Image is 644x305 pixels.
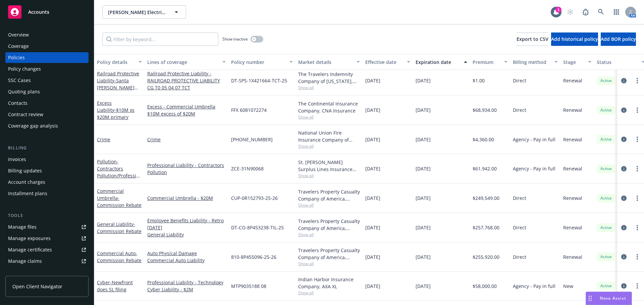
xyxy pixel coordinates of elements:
[231,224,284,231] span: DT-CO-8P453238-TIL-25
[5,64,89,74] a: Policy changes
[222,36,248,42] span: Show inactive
[298,100,360,114] div: The Continental Insurance Company, CNA Insurance
[594,5,608,19] a: Search
[147,195,226,202] a: Commercial Umbrella - $20M
[416,59,460,66] div: Expiration date
[416,77,431,84] span: [DATE]
[563,77,582,84] span: Renewal
[97,188,142,208] a: Commercial Umbrella
[8,188,47,199] div: Installment plans
[108,9,166,16] span: [PERSON_NAME] Electric, LLC
[298,114,360,120] span: Show all
[473,165,497,172] span: $61,942.00
[416,253,431,260] span: [DATE]
[365,106,380,113] span: [DATE]
[97,279,133,293] a: Cyber
[147,162,226,169] a: Professional Liability - Contractors
[102,5,186,19] button: [PERSON_NAME] Electric, LLC
[147,103,226,117] a: Excess - Commercial Umbrella $10M excess of $20M
[5,109,89,120] a: Contract review
[473,136,494,143] span: $4,360.00
[473,195,499,202] span: $249,549.00
[8,29,29,40] div: Overview
[597,59,638,66] div: Status
[8,256,42,266] div: Manage claims
[473,224,499,231] span: $257,768.00
[473,106,497,113] span: $68,934.00
[28,9,49,15] span: Accounts
[513,77,526,84] span: Direct
[473,77,485,84] span: $1.00
[517,32,548,46] button: Export to CSV
[363,54,413,70] button: Effective date
[298,188,360,202] div: Travelers Property Casualty Company of America, Travelers Insurance
[231,283,266,290] span: MTP9035188 08
[416,224,431,231] span: [DATE]
[5,75,89,86] a: SSC Cases
[145,54,228,70] button: Lines of coverage
[147,136,226,143] a: Crime
[416,165,431,172] span: [DATE]
[5,222,89,232] a: Manage files
[633,194,641,202] a: more
[97,77,138,112] span: - Santa [PERSON_NAME] Valley Transportation Authority
[599,107,613,113] span: Active
[620,77,628,85] a: circleInformation
[8,177,45,187] div: Account charges
[416,283,431,290] span: [DATE]
[586,292,632,305] button: Nova Assist
[97,107,135,120] span: - $10M xs $20M primary
[97,195,142,208] span: - Commission Rebate
[416,136,431,143] span: [DATE]
[97,136,110,143] a: Crime
[5,244,89,255] a: Manage certificates
[563,165,582,172] span: Renewal
[5,267,89,278] a: Manage BORs
[5,177,89,187] a: Account charges
[5,256,89,266] a: Manage claims
[298,202,360,208] span: Show all
[97,279,133,293] span: - Newfront does SL filing
[231,253,276,260] span: 810-8P455096-25-26
[8,64,41,74] div: Policy changes
[5,154,89,165] a: Invoices
[599,136,613,142] span: Active
[8,121,58,131] div: Coverage gap analysis
[551,36,598,42] span: Add historical policy
[365,59,403,66] div: Effective date
[5,145,89,151] div: Billing
[620,253,628,261] a: circleInformation
[298,159,360,173] div: St. [PERSON_NAME] Surplus Lines Insurance Company, Travelers Insurance
[563,253,582,260] span: Renewal
[599,254,613,260] span: Active
[147,169,226,176] a: Pollution
[579,5,592,19] a: Report a Bug
[8,75,31,86] div: SSC Cases
[510,54,560,70] button: Billing method
[610,5,623,19] a: Switch app
[97,100,135,120] a: Excess Liability
[5,165,89,176] a: Billing updates
[633,253,641,261] a: more
[620,135,628,143] a: circleInformation
[365,165,380,172] span: [DATE]
[231,59,285,66] div: Policy number
[563,5,577,19] a: Start snowing
[513,253,526,260] span: Direct
[5,233,89,244] a: Manage exposures
[365,136,380,143] span: [DATE]
[147,231,226,238] a: General Liability
[231,165,264,172] span: ZCE-31N90068
[231,77,287,84] span: DT-SPS-1X421664-TCT-25
[5,29,89,40] a: Overview
[97,221,142,234] a: General Liability
[470,54,510,70] button: Premium
[473,59,500,66] div: Premium
[633,135,641,143] a: more
[555,7,561,13] div: 1
[8,86,40,97] div: Quoting plans
[563,283,573,290] span: New
[8,98,28,108] div: Contacts
[563,59,584,66] div: Stage
[147,70,226,91] a: Railroad Protective Liability - RAILROAD PROTECTIVE LIABILITY CG T0 05 04 07 TCT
